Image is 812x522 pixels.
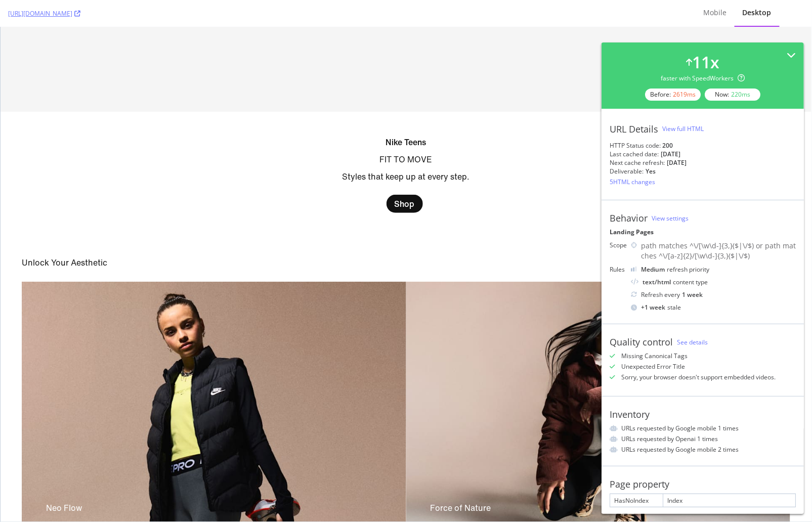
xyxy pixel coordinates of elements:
div: HasNoIndex [610,494,663,507]
div: 11 x [692,51,719,74]
div: faster with SpeedWorkers [661,74,745,82]
img: j32suk7ufU7viAAAAAElFTkSuQmCC [631,267,637,272]
div: 1 week [682,290,703,299]
div: Missing Canonical Tags [621,352,688,360]
div: + 1 week [641,303,665,312]
a: Shop [386,167,422,186]
h2: Unlock Your Aesthetic [21,228,790,242]
button: 5HTML changes [610,176,655,188]
div: Refresh every [631,290,796,299]
div: Scope [610,241,627,249]
div: [DATE] [661,150,680,158]
a: See details [677,338,708,346]
a: Nike Teens FIT TO MOVE [24,109,787,186]
button: View full HTML [662,121,704,137]
li: URLs requested by Openai 1 times [610,434,796,443]
div: Unexpected Error Title [621,362,685,371]
div: Inventory [610,409,650,420]
div: Next cache refresh: [610,158,665,167]
div: content type [631,278,796,286]
div: Yes [646,167,656,176]
div: Now: [705,89,760,101]
div: Page property [610,478,669,490]
a: [URL][DOMAIN_NAME] [8,9,80,18]
div: View full HTML [662,124,704,133]
div: Index [663,494,795,507]
div: URL Details [610,123,658,135]
div: Rules [610,265,627,274]
div: HTTP Status code: [610,141,796,150]
div: Last cached date: [610,150,659,158]
div: Mobile [703,8,726,18]
div: Quality control [610,336,673,347]
div: Behavior [610,212,648,224]
strong: 200 [662,141,673,150]
li: URLs requested by Google mobile 2 times [610,445,796,454]
div: stale [631,303,796,312]
div: 220 ms [731,90,750,99]
div: path matches ^\/[\w\d-]{3,}($|\/$) or path matches ^\/[a-z]{2}/[\w\d-]{3,}($|\/$) [641,241,796,261]
div: Before: [645,89,701,101]
div: Medium [641,265,665,274]
div: [DATE] [667,158,687,167]
a: View settings [652,214,689,223]
div: Desktop [743,8,772,18]
div: Deliverable: [610,167,644,176]
div: 5 HTML changes [610,178,655,186]
div: refresh priority [641,265,709,274]
li: URLs requested by Google mobile 1 times [610,424,796,432]
div: text/html [643,278,671,286]
div: Landing Pages [610,228,796,236]
div: Sorry, your browser doesn't support embedded videos. [621,373,776,381]
div: 2619 ms [673,90,696,99]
